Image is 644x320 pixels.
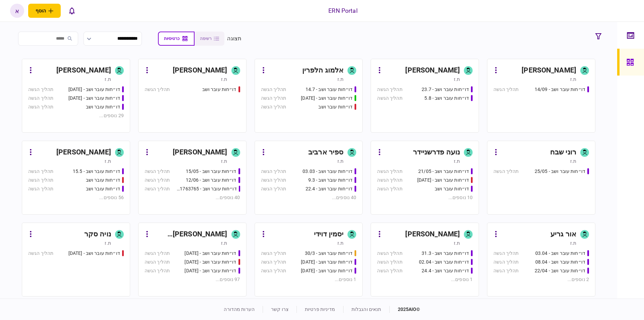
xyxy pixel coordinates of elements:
div: [PERSON_NAME] [173,147,227,158]
div: [PERSON_NAME] [56,147,111,158]
a: נויה סקרת.זדו״חות עובר ושב - 19.03.2025תהליך הגשה [22,223,130,296]
div: דו״חות עובר ושב - 15/05 [186,168,236,175]
div: דו״חות עובר ושב - 08.04 [535,259,585,266]
div: תהליך הגשה [377,250,402,257]
a: נועה פדרשניידרת.זדו״חות עובר ושב - 21/05תהליך הגשהדו״חות עובר ושב - 03/06/25תהליך הגשהדו״חות עובר... [371,141,479,215]
div: תהליך הגשה [145,177,170,184]
div: תהליך הגשה [28,177,53,184]
div: דו״חות עובר ושב - 511763765 18/06 [176,185,236,192]
div: תהליך הגשה [28,250,53,257]
div: ת.ז [221,240,227,246]
div: דו״חות עובר ושב - 03.04 [535,250,585,257]
a: תנאים והגבלות [352,307,381,312]
div: ת.ז [454,76,460,83]
div: דו״חות עובר ושב - 21/05 [418,168,469,175]
div: ת.ז [570,76,576,83]
div: דו״חות עובר ושב - 19.03.2025 [68,250,120,257]
div: תהליך הגשה [377,86,402,93]
div: תהליך הגשה [377,177,402,184]
div: דו״חות עובר ושב - 02.04 [419,259,469,266]
div: 40 נוספים ... [145,194,240,201]
div: דו״חות עובר ושב - 19.3.25 [184,267,236,274]
div: 97 נוספים ... [145,276,240,283]
div: ת.ז [221,158,227,165]
div: דו״חות עובר ושב - 12/06 [186,177,236,184]
div: תהליך הגשה [145,185,170,192]
div: [PERSON_NAME] [405,65,460,76]
div: דו״חות עובר ושב - 25/05 [535,168,585,175]
div: דו״חות עובר ושב - 23.7 [422,86,469,93]
div: תהליך הגשה [28,86,53,93]
div: דו״חות עובר ושב - 15.5 [73,168,120,175]
div: תהליך הגשה [145,259,170,266]
a: [PERSON_NAME]ת.זדו״חות עובר ושב - 25.06.25תהליך הגשהדו״חות עובר ושב - 26.06.25תהליך הגשהדו״חות עו... [22,59,130,133]
div: דו״חות עובר ושב - 31.08.25 [301,259,353,266]
div: נועה פדרשניידר [413,147,460,158]
div: תהליך הגשה [493,259,519,266]
div: תצוגה [227,35,241,43]
div: ת.ז [570,240,576,246]
div: דו״חות עובר ושב - 30/3 [305,250,353,257]
a: [PERSON_NAME] [PERSON_NAME]ת.זדו״חות עובר ושב - 19/03/2025תהליך הגשהדו״חות עובר ושב - 19.3.25תהלי... [138,223,247,296]
div: דו״חות עובר ושב [202,86,236,93]
div: דו״חות עובר ושב - 19/03/2025 [184,250,236,257]
div: [PERSON_NAME] [173,65,227,76]
a: [PERSON_NAME]ת.זדו״חות עובר ושבתהליך הגשה [138,59,247,133]
a: [PERSON_NAME]ת.זדו״חות עובר ושב - 14/09תהליך הגשה [487,59,595,133]
div: ת.ז [454,240,460,246]
div: ת.ז [454,158,460,165]
div: 29 נוספים ... [28,112,124,119]
div: דו״חות עובר ושב - 25.06.25 [68,86,120,93]
div: תהליך הגשה [493,267,519,274]
a: [PERSON_NAME]ת.זדו״חות עובר ושב - 23.7תהליך הגשהדו״חות עובר ושב - 5.8תהליך הגשה [371,59,479,133]
div: [PERSON_NAME] [405,229,460,240]
div: תהליך הגשה [261,267,286,274]
div: יסמין דוידי [314,229,343,240]
div: תהליך הגשה [377,95,402,102]
a: הערות מהדורה [224,307,255,312]
div: ת.ז [337,76,343,83]
div: תהליך הגשה [261,185,286,192]
button: א [10,4,24,18]
div: דו״חות עובר ושב - 14.7 [306,86,353,93]
div: ספיר ארביב [308,147,343,158]
div: © 2025 AIO [389,306,420,313]
div: דו״חות עובר ושב - 5.8 [424,95,469,102]
div: תהליך הגשה [261,168,286,175]
div: דו״חות עובר ושב - 19.3.25 [184,259,236,266]
div: דו״חות עובר ושב - 9.3 [308,177,353,184]
div: תהליך הגשה [261,103,286,110]
div: תהליך הגשה [28,95,53,102]
a: [PERSON_NAME]ת.זדו״חות עובר ושב - 15/05תהליך הגשהדו״חות עובר ושב - 12/06תהליך הגשהדו״חות עובר ושב... [138,141,247,215]
button: כרטיסיות [158,32,195,46]
div: דו״חות עובר ושב [86,185,120,192]
div: 1 נוספים ... [377,276,473,283]
a: [PERSON_NAME]ת.זדו״חות עובר ושב - 31.3תהליך הגשהדו״חות עובר ושב - 02.04תהליך הגשהדו״חות עובר ושב ... [371,223,479,296]
div: ת.ז [105,158,111,165]
div: דו״חות עובר ושב - 02/09/25 [301,267,353,274]
a: [PERSON_NAME]ת.זדו״חות עובר ושב - 15.5תהליך הגשהדו״חות עובר ושבתהליך הגשהדו״חות עובר ושבתהליך הגש... [22,141,130,215]
div: [PERSON_NAME] [522,65,576,76]
button: פתח רשימת התראות [65,4,79,18]
div: דו״חות עובר ושב - 22.4 [306,185,353,192]
button: פתח תפריט להוספת לקוח [28,4,61,18]
div: דו״חות עובר ושב - 03/06/25 [417,177,469,184]
a: רוני שבחת.זדו״חות עובר ושב - 25/05תהליך הגשה [487,141,595,215]
div: דו״חות עובר ושב [86,177,120,184]
div: תהליך הגשה [145,250,170,257]
div: דו״חות עובר ושב - 15.07.25 [301,95,353,102]
div: נויה סקר [84,229,111,240]
div: דו״חות עובר ושב - 14/09 [535,86,585,93]
a: ספיר ארביבת.זדו״חות עובר ושב - 03.03תהליך הגשהדו״חות עובר ושב - 9.3תהליך הגשהדו״חות עובר ושב - 22... [255,141,363,215]
div: [PERSON_NAME] [PERSON_NAME] [152,229,227,240]
div: 2 נוספים ... [493,276,589,283]
div: דו״חות עובר ושב - 31.3 [422,250,469,257]
div: תהליך הגשה [145,86,170,93]
div: דו״חות עובר ושב [86,103,120,110]
a: מדיניות פרטיות [305,307,335,312]
div: ת.ז [105,76,111,83]
div: תהליך הגשה [145,267,170,274]
div: דו״חות עובר ושב - 03.03 [303,168,353,175]
div: 10 נוספים ... [377,194,473,201]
